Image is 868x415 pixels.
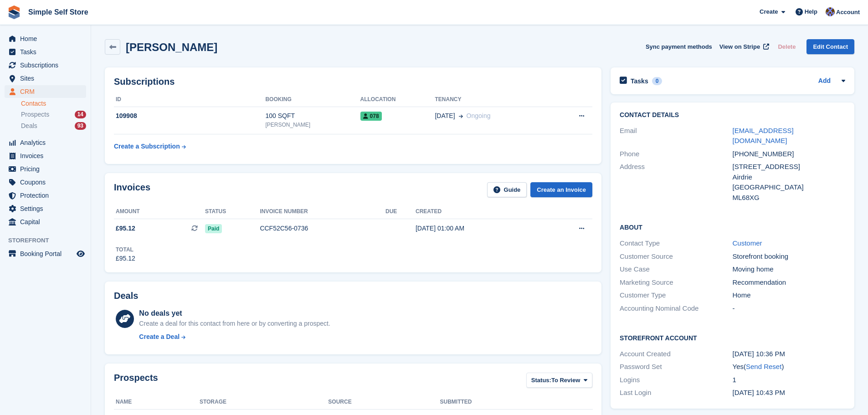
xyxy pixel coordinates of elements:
[20,189,75,202] span: Protection
[21,121,86,131] a: Deals 93
[733,127,794,145] a: [EMAIL_ADDRESS][DOMAIN_NAME]
[551,376,580,385] span: To Review
[733,239,762,247] a: Customer
[8,236,91,245] span: Storefront
[5,202,86,215] a: menu
[805,7,817,16] span: Help
[7,5,21,19] img: stora-icon-8386f47178a22dfd0bd8f6a31ec36ba5ce8667c1dd55bd0f319d3a0aa187defe.svg
[733,290,845,301] div: Home
[716,39,771,54] a: View on Stripe
[620,333,845,342] h2: Storefront Account
[116,246,135,254] div: Total
[620,126,732,146] div: Email
[806,39,854,54] a: Edit Contact
[631,77,648,85] h2: Tasks
[487,182,527,197] a: Guide
[744,363,784,370] span: ( )
[733,303,845,314] div: -
[21,99,86,108] a: Contacts
[5,136,86,149] a: menu
[126,41,217,53] h2: [PERSON_NAME]
[620,251,732,262] div: Customer Source
[733,277,845,288] div: Recommendation
[20,46,75,58] span: Tasks
[733,264,845,275] div: Moving home
[114,77,592,87] h2: Subscriptions
[5,215,86,228] a: menu
[75,111,86,118] div: 14
[260,205,385,219] th: Invoice number
[733,251,845,262] div: Storefront booking
[416,205,543,219] th: Created
[5,72,86,85] a: menu
[265,111,360,121] div: 100 SQFT
[114,182,150,197] h2: Invoices
[116,254,135,263] div: £95.12
[836,8,860,17] span: Account
[360,112,382,121] span: 078
[21,110,49,119] span: Prospects
[20,85,75,98] span: CRM
[620,149,732,159] div: Phone
[5,163,86,175] a: menu
[818,76,831,87] a: Add
[435,111,455,121] span: [DATE]
[733,172,845,183] div: Airdrie
[733,162,845,172] div: [STREET_ADDRESS]
[114,205,205,219] th: Amount
[139,319,330,328] div: Create a deal for this contact from here or by converting a prospect.
[260,224,385,233] div: CCF52C56-0736
[114,291,138,301] h2: Deals
[733,375,845,385] div: 1
[20,163,75,175] span: Pricing
[620,222,845,231] h2: About
[719,42,760,51] span: View on Stripe
[116,224,135,233] span: £95.12
[5,176,86,189] a: menu
[385,205,416,219] th: Due
[20,215,75,228] span: Capital
[20,247,75,260] span: Booking Portal
[114,92,265,107] th: ID
[75,248,86,259] a: Preview store
[440,395,592,410] th: Submitted
[620,349,732,359] div: Account Created
[114,138,186,155] a: Create a Subscription
[620,264,732,275] div: Use Case
[5,247,86,260] a: menu
[620,277,732,288] div: Marketing Source
[5,85,86,98] a: menu
[139,308,330,319] div: No deals yet
[620,238,732,249] div: Contact Type
[360,92,435,107] th: Allocation
[139,332,180,342] div: Create a Deal
[652,77,663,85] div: 0
[5,59,86,72] a: menu
[5,189,86,202] a: menu
[5,149,86,162] a: menu
[760,7,778,16] span: Create
[265,121,360,129] div: [PERSON_NAME]
[531,376,551,385] span: Status:
[20,149,75,162] span: Invoices
[200,395,328,410] th: Storage
[746,363,781,370] a: Send Reset
[205,205,260,219] th: Status
[620,375,732,385] div: Logins
[620,388,732,398] div: Last Login
[205,224,222,233] span: Paid
[5,46,86,58] a: menu
[5,32,86,45] a: menu
[21,110,86,119] a: Prospects 14
[733,193,845,203] div: ML68XG
[20,32,75,45] span: Home
[646,39,712,54] button: Sync payment methods
[530,182,592,197] a: Create an Invoice
[328,395,440,410] th: Source
[774,39,799,54] button: Delete
[733,182,845,193] div: [GEOGRAPHIC_DATA]
[733,349,845,359] div: [DATE] 10:36 PM
[826,7,835,16] img: Sharon Hughes
[139,332,330,342] a: Create a Deal
[435,92,552,107] th: Tenancy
